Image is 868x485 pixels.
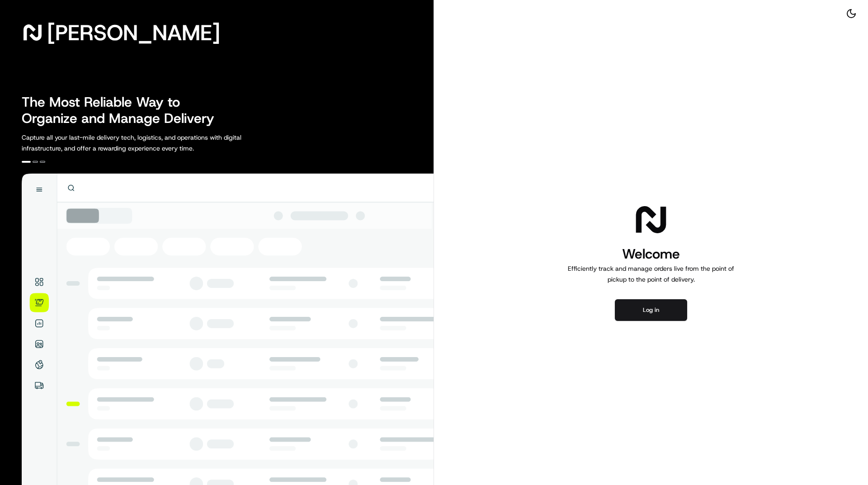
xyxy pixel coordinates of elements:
p: Efficiently track and manage orders live from the point of pickup to the point of delivery. [564,263,738,285]
h1: Welcome [564,245,738,263]
button: Log in [615,299,687,321]
span: [PERSON_NAME] [47,24,220,42]
h2: The Most Reliable Way to Organize and Manage Delivery [22,94,224,127]
p: Capture all your last-mile delivery tech, logistics, and operations with digital infrastructure, ... [22,132,282,154]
